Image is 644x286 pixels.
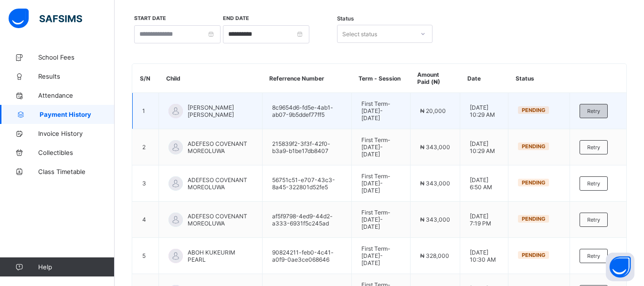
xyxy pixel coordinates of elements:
span: Retry [587,180,600,187]
td: [DATE] 10:29 AM [460,93,508,129]
div: Select status [342,25,377,43]
span: ₦ 343,000 [420,180,450,187]
span: Help [38,263,114,271]
span: ₦ 328,000 [420,252,449,259]
td: [DATE] 10:30 AM [460,238,508,274]
span: Payment History [40,111,115,118]
td: First Term - [DATE]-[DATE] [351,202,410,238]
th: Status [508,64,570,93]
td: First Term - [DATE]-[DATE] [351,93,410,129]
span: Pending [522,143,545,150]
span: ₦ 343,000 [420,216,450,223]
span: Attendance [38,92,115,99]
span: Retry [587,216,600,223]
span: Results [38,72,115,80]
span: [PERSON_NAME] [PERSON_NAME] [188,104,253,118]
td: 215839f2-3f3f-42f0-b3a9-b1be17db8407 [262,129,351,165]
span: Pending [522,179,545,186]
td: [DATE] 7:19 PM [460,202,508,238]
td: 2 [133,129,159,165]
th: S/N [133,64,159,93]
th: Term - Session [351,64,410,93]
span: ADEFESO COVENANT MOREOLUWA [188,176,253,191]
span: Pending [522,107,545,113]
label: End Date [223,15,249,21]
label: Start Date [134,15,166,21]
span: ADEFESO COVENANT MOREOLUWA [188,140,253,154]
span: ADEFESO COVENANT MOREOLUWA [188,213,253,227]
td: 3 [133,165,159,202]
span: Invoice History [38,130,115,137]
span: ₦ 20,000 [420,107,446,114]
td: 5 [133,238,159,274]
th: Date [460,64,508,93]
span: Retry [587,144,600,151]
th: Amount Paid (₦) [410,64,460,93]
span: Pending [522,252,545,258]
span: Status [337,15,354,22]
td: 8c9654d6-fd5e-4ab1-ab07-9b5ddef77ff5 [262,93,351,129]
td: 56751c51-e707-43c3-8a45-322801d52fe5 [262,165,351,202]
td: First Term - [DATE]-[DATE] [351,238,410,274]
span: Pending [522,215,545,222]
td: First Term - [DATE]-[DATE] [351,165,410,202]
th: Referrence Number [262,64,351,93]
td: First Term - [DATE]-[DATE] [351,129,410,165]
td: 1 [133,93,159,129]
span: Class Timetable [38,168,115,175]
td: 4 [133,202,159,238]
span: ₦ 343,000 [420,143,450,151]
span: Retry [587,108,600,114]
td: 90824211-feb0-4c41-a0f9-0ae3ce068646 [262,238,351,274]
span: School Fees [38,53,115,61]
button: Open asap [606,253,634,281]
img: safsims [9,9,82,29]
td: [DATE] 10:29 AM [460,129,508,165]
span: Retry [587,253,600,259]
td: [DATE] 6:50 AM [460,165,508,202]
th: Child [159,64,263,93]
span: Collectibles [38,149,115,156]
span: ABOH KUKEURIM PEARL [188,249,253,263]
td: af5f9798-4ed9-44d2-a333-6931f5c245ad [262,202,351,238]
